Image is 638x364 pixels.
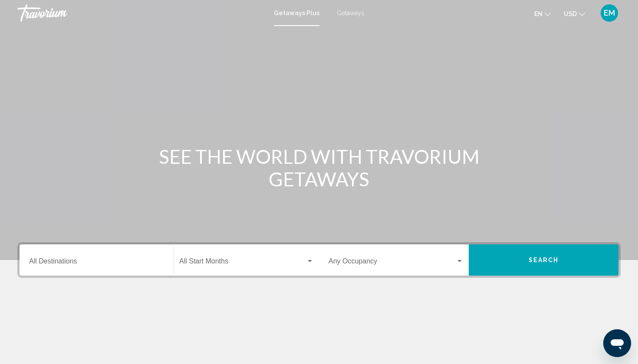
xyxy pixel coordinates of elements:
[469,244,618,276] button: Search
[20,244,618,276] div: Search widget
[604,9,615,17] span: EM
[564,10,577,17] span: USD
[564,7,585,20] button: Change currency
[156,145,482,190] h1: SEE THE WORLD WITH TRAVORIUM GETAWAYS
[598,4,621,22] button: User Menu
[534,7,551,20] button: Change language
[529,257,559,264] span: Search
[337,10,364,16] a: Getaways
[17,4,265,22] a: Travorium
[534,10,543,17] span: en
[274,10,319,16] a: Getaways Plus
[603,329,631,357] iframe: Bouton de lancement de la fenêtre de messagerie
